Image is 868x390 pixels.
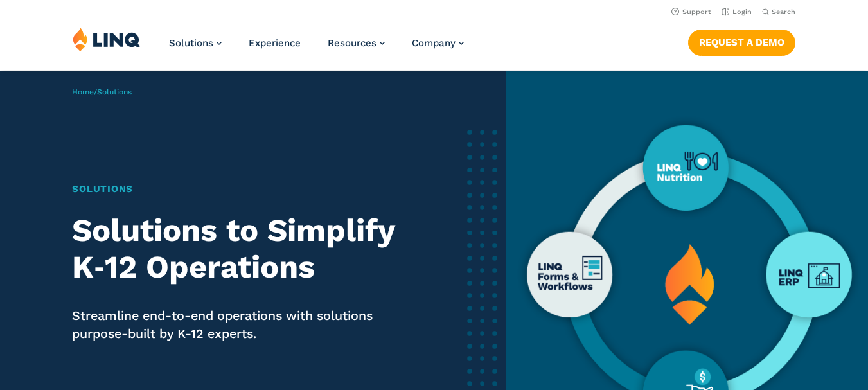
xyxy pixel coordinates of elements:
nav: Button Navigation [688,27,795,55]
a: Solutions [169,37,222,49]
a: Login [722,8,752,16]
a: Company [412,37,464,49]
span: Solutions [169,37,213,49]
a: Support [671,8,711,16]
a: Experience [249,37,301,49]
span: Search [772,8,795,16]
p: Streamline end-to-end operations with solutions purpose-built by K-12 experts. [72,307,414,343]
span: Company [412,37,456,49]
h1: Solutions [72,182,414,197]
h2: Solutions to Simplify K‑12 Operations [72,213,414,285]
span: Solutions [97,87,132,96]
button: Open Search Bar [762,7,795,17]
a: Resources [328,37,385,49]
a: Request a Demo [688,30,795,55]
nav: Primary Navigation [169,27,464,69]
span: / [72,87,132,96]
a: Home [72,87,94,96]
span: Resources [328,37,376,49]
img: LINQ | K‑12 Software [73,27,141,51]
